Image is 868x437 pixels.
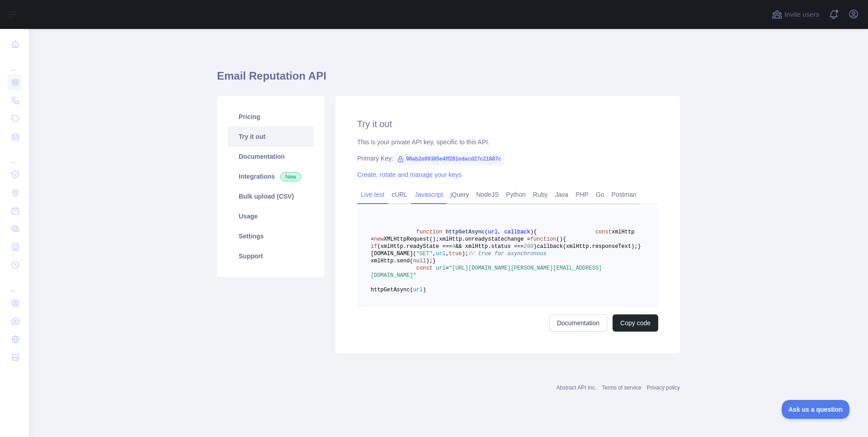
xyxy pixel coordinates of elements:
[228,206,314,226] a: Usage
[462,251,468,257] span: );
[371,287,413,293] span: httpGetAsync(
[413,258,426,264] span: null
[228,147,314,166] a: Documentation
[537,243,637,250] span: callback(xmlHttp.responseText);
[530,236,557,242] span: function
[228,186,314,206] a: Bulk upload (CSV)
[7,54,22,72] div: ...
[357,187,388,202] a: Live test
[436,251,446,257] span: url
[371,251,416,257] span: [DOMAIN_NAME](
[371,243,377,250] span: if
[357,154,658,163] div: Primary Key:
[416,251,433,257] span: "GET"
[530,229,533,235] span: )
[468,251,547,257] span: // true for asynchronous
[447,187,472,202] a: jQuery
[563,236,566,242] span: {
[529,187,552,202] a: Ruby
[533,229,537,235] span: {
[446,265,449,271] span: =
[452,243,455,250] span: 4
[446,251,449,257] span: ,
[782,400,850,419] iframe: Toggle Customer Support
[592,187,608,202] a: Go
[416,229,443,235] span: function
[449,251,462,257] span: true
[393,152,505,166] span: 98ab2e99385e4ff281edacd27c21887c
[388,187,411,202] a: cURL
[439,236,530,242] span: xmlHttp.onreadystatechange =
[371,258,413,264] span: xmlHttp.send(
[770,7,821,22] button: Invite users
[280,172,301,181] span: New
[433,258,436,264] span: }
[557,385,597,391] a: Abstract API Inc.
[217,69,680,90] h1: Email Reputation API
[446,229,485,235] span: httpGetAsync
[784,9,819,20] span: Invite users
[357,138,658,147] div: This is your private API key, specific to this API.
[647,385,680,391] a: Privacy policy
[608,187,640,202] a: Postman
[560,236,563,242] span: )
[228,166,314,186] a: Integrations New
[488,229,530,235] span: url, callback
[556,236,559,242] span: (
[411,187,447,202] a: Javascript
[613,314,658,332] button: Copy code
[384,236,439,242] span: XMLHttpRequest();
[371,265,602,279] span: "[URL][DOMAIN_NAME][PERSON_NAME][EMAIL_ADDRESS][DOMAIN_NAME]"
[433,251,436,257] span: ,
[416,265,433,271] span: const
[7,147,22,165] div: ...
[228,246,314,266] a: Support
[357,171,462,178] a: Create, rotate and manage your keys
[602,385,641,391] a: Terms of service
[485,229,488,235] span: (
[423,287,426,293] span: )
[228,107,314,127] a: Pricing
[413,287,423,293] span: url
[357,118,658,130] h2: Try it out
[228,127,314,147] a: Try it out
[7,275,22,293] div: ...
[595,229,612,235] span: const
[533,243,537,250] span: )
[549,314,607,332] a: Documentation
[638,243,641,250] span: }
[502,187,529,202] a: Python
[426,258,432,264] span: );
[455,243,524,250] span: && xmlHttp.status ===
[572,187,592,202] a: PHP
[524,243,533,250] span: 200
[377,243,452,250] span: (xmlHttp.readyState ===
[552,187,572,202] a: Java
[472,187,502,202] a: NodeJS
[228,226,314,246] a: Settings
[374,236,384,242] span: new
[436,265,446,271] span: url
